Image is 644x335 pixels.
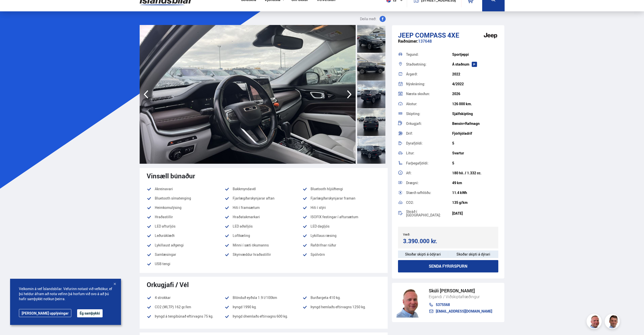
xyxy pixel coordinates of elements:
div: Tegund: [406,53,452,56]
div: 137648 [398,39,499,49]
div: Sportjeppi [452,52,498,57]
div: Stærð rafhlöðu: [406,191,452,194]
img: FbJEzSuNWCJXmdc-.webp [605,315,621,330]
div: 5 [452,161,498,165]
div: Orkugjafi: [406,122,452,125]
div: 11.4 kWh [452,191,498,195]
div: 2022 [452,72,498,76]
div: Fjórhjóladrif [452,131,498,135]
div: 49 km [452,181,498,185]
li: Leðuráklæði [147,233,225,239]
div: [DATE] [452,211,498,215]
div: Svartur [452,151,498,155]
div: Verð: [403,233,448,236]
div: CO2: [406,201,452,204]
div: Litur: [406,151,452,155]
button: Senda fyrirspurn [398,260,499,272]
div: Akstur: [406,102,452,106]
button: Deila með: [358,16,388,22]
div: 4/2022 [452,82,498,86]
li: Hraðatakmarkari [225,214,302,220]
img: 3678100.jpeg [356,25,572,164]
li: Bluetooth símatenging [147,195,225,201]
div: Staðsetning: [406,63,452,66]
div: Skoðar skipti á ódýrari [398,250,448,258]
span: Raðnúmer: [398,38,418,44]
li: 4 strokkar [147,295,225,301]
li: LED dagljós [302,223,380,229]
li: ISOFIX festingar í aftursætum [302,214,380,220]
li: Þyngd hemlaðs eftirvagns 1250 kg. [302,304,380,310]
div: Vinsæll búnaður [147,172,381,180]
span: Jeep [398,31,414,40]
span: Velkomin á vef Íslandsbílar. Vefurinn notast við vefkökur, ef þú heldur áfram að nota vefinn þá h... [19,286,112,301]
li: Lykillaus ræsing [302,233,380,239]
li: Samlæsingar [147,252,225,258]
li: Bakkmyndavél [225,186,302,192]
div: Bensín+Rafmagn [452,122,498,126]
li: Spólvörn [302,252,380,258]
div: Eigandi / Viðskiptafræðingur [429,293,492,300]
button: Ég samþykki [77,309,103,317]
li: Fjarlægðarskynjarar framan [302,195,380,201]
div: Á staðnum [452,62,498,66]
div: 135 g/km [452,201,498,205]
div: Skipting: [406,112,452,116]
li: Blönduð eyðsla 1.9 l/100km [225,295,302,301]
img: brand logo [480,28,501,43]
li: Skynvæddur hraðastillir [225,252,302,258]
li: Fjarlægðarskynjarar aftan [225,195,302,201]
li: Hiti í framsætum [225,205,302,211]
img: 3678099.jpeg [140,25,356,164]
div: Nýskráning: [406,82,452,86]
div: Drægni: [406,181,452,185]
li: Akreinavari [147,186,225,192]
li: Þyngd 1990 kg. [225,304,302,310]
div: 3.390.000 kr. [403,238,447,244]
li: Rafdrifnar rúður [302,242,380,248]
img: siFngHWaQ9KaOqBr.png [396,287,424,318]
li: CO2 (WLTP) 162 gr/km [147,304,225,310]
div: 180 hö. / 1.332 cc. [452,171,498,175]
div: Skráð í [GEOGRAPHIC_DATA]: [406,210,452,217]
span: Deila með: [360,16,377,22]
div: Afl: [406,171,452,175]
a: 5375568 [429,303,492,307]
span: Compass 4XE [415,31,459,40]
button: Opna LiveChat spjallviðmót [4,2,19,17]
div: Skoðar skipti á dýrari [448,250,498,258]
div: Árgerð: [406,72,452,76]
li: Þyngd á tengibúnað eftirvagns 75 kg. [147,313,225,319]
div: 5 [452,141,498,145]
li: Lykillaust aðgengi [147,242,225,248]
div: Næsta skoðun: [406,92,452,96]
div: Skúli [PERSON_NAME] [429,288,492,293]
div: 2026 [452,92,498,96]
li: Burðargeta 410 kg. [302,295,380,301]
li: Heimkomulýsing [147,205,225,211]
div: 126 000 km. [452,102,498,106]
li: LED aðalljós [225,223,302,229]
li: USB tengi [147,261,225,267]
a: [PERSON_NAME] upplýsingar [19,309,71,317]
div: Sjálfskipting [452,112,498,116]
img: siFngHWaQ9KaOqBr.png [587,315,602,330]
li: Loftkæling [225,233,302,239]
div: Orkugjafi / Vél [147,281,381,288]
li: Bluetooth hljóðtengi [302,186,380,192]
li: Þyngd óhemlaðs eftirvagns 600 kg. [225,313,302,323]
div: Drif: [406,132,452,135]
a: [EMAIL_ADDRESS][DOMAIN_NAME] [429,309,492,313]
li: Minni í sæti ökumanns [225,242,302,248]
li: LED afturljós [147,223,225,229]
div: Dyrafjöldi: [406,142,452,145]
li: Hraðastillir [147,214,225,220]
li: Hiti í stýri [302,205,380,211]
div: Farþegafjöldi: [406,161,452,165]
